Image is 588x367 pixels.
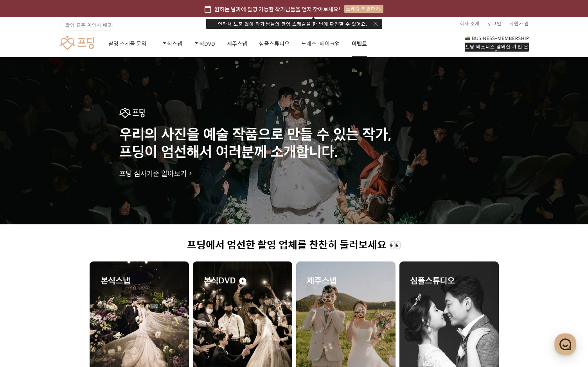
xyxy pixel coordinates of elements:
a: 제주스냅 [227,30,247,57]
span: 촬영 표준 계약서 배포 [65,21,112,29]
div: 프딩 비즈니스 멤버십 가입 문의 [465,43,529,52]
a: 프딩 비즈니스 멤버십 가입 문의 [465,35,529,52]
a: 본식DVD [194,30,215,57]
a: 설정 [101,248,150,267]
div: 연락처 노출 없이 작가님들의 촬영 스케줄을 한 번에 확인할 수 있어요. [206,19,382,29]
span: 대화 [72,260,81,266]
span: 홈 [25,260,29,266]
a: 대화 [52,248,101,267]
span: 원하는 날짜에 촬영 가능한 작가님들을 먼저 찾아보세요! [214,5,340,13]
a: 심플스튜디오 [259,30,290,57]
a: 로그인 [487,17,502,30]
a: 이벤트 [352,30,367,57]
a: 드레스·메이크업 [301,30,340,57]
a: 회사 소개 [460,17,480,30]
div: 스케줄 확인하기 [344,5,383,13]
a: 본식스냅 [162,30,182,57]
h1: 프딩에서 엄선한 촬영 업체를 찬찬히 둘러보세요 👀 [90,239,499,251]
a: 회원가입 [509,17,529,30]
a: 촬영 스케줄 문의 [108,30,150,57]
span: 설정 [121,260,130,266]
a: 홈 [2,248,52,267]
a: 촬영 표준 계약서 배포 [59,20,113,31]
